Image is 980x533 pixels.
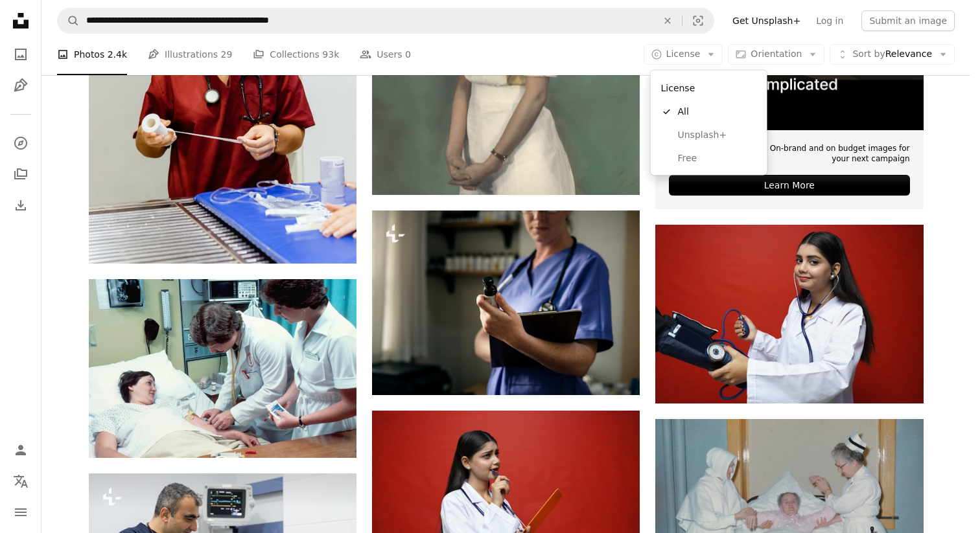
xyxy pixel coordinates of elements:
[728,44,824,65] button: Orientation
[651,71,767,176] div: License
[678,106,757,119] span: All
[678,152,757,164] span: Free
[656,76,762,100] div: License
[678,128,757,141] span: Unsplash+
[666,49,701,59] span: License
[644,44,723,65] button: License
